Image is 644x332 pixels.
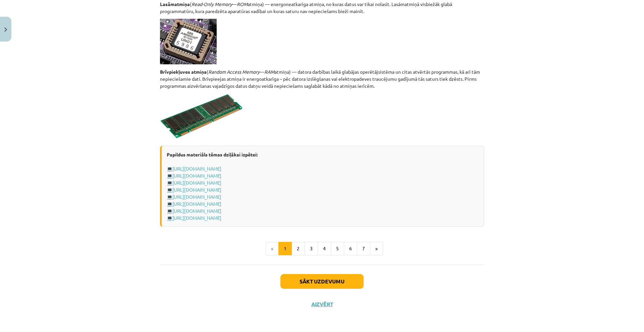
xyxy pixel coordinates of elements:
button: Aizvērt [309,301,335,308]
strong: Lasāmatmiņa [160,1,190,7]
button: Sākt uzdevumu [280,274,364,289]
button: 4 [318,242,331,255]
p: ( — atmiņa) — energoneatkarīga atmiņa, no kuras datus var tikai nolasīt. Lasāmatmiņā visbiežāk gl... [160,1,484,15]
div: 💻 💻 💻 💻 💻 💻 💻 💻 [160,146,484,227]
strong: Papildus materiāls tēmas dziļākai izpētei: [167,151,258,157]
em: RAM [264,69,274,75]
button: 5 [331,242,344,255]
img: icon-close-lesson-0947bae3869378f0d4975bcd49f059093ad1ed9edebbc8119c70593378902aed.svg [4,27,7,32]
a: [URL][DOMAIN_NAME] [172,208,221,214]
em: ROM [237,1,248,7]
button: 2 [291,242,305,255]
a: [URL][DOMAIN_NAME] [172,187,221,193]
a: [URL][DOMAIN_NAME] [172,165,221,172]
em: Random Access Memory [208,69,260,75]
strong: Brīvpiekļuves atmiņa [160,69,207,75]
a: [URL][DOMAIN_NAME] [172,215,221,221]
button: 6 [344,242,357,255]
a: [URL][DOMAIN_NAME] [172,194,221,200]
a: [URL][DOMAIN_NAME] [172,173,221,179]
nav: Page navigation example [160,242,484,255]
button: 3 [305,242,318,255]
button: 7 [357,242,370,255]
a: [URL][DOMAIN_NAME] [172,180,221,186]
p: ( — atmiņa) — datora darbības laikā glabājas operētājsistēma un citas atvērtās programmas, kā arī... [160,68,484,89]
a: [URL][DOMAIN_NAME] [172,201,221,207]
em: Read-Only Memory [192,1,232,7]
button: » [370,242,383,255]
button: 1 [278,242,292,255]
